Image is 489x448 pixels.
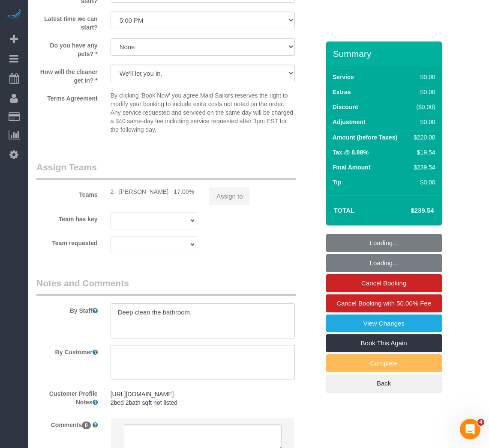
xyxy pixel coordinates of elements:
div: $0.00 [410,88,435,96]
label: Comments [30,418,104,429]
label: Terms Agreement [30,91,104,103]
label: Team requested [30,236,104,247]
label: Latest time we can start? [30,12,104,32]
a: View Changes [326,314,442,332]
label: Extras [333,88,351,96]
label: Service [333,73,354,81]
div: $220.00 [410,133,435,142]
label: Tax @ 8.88% [333,148,369,157]
div: ($0.00) [410,103,435,111]
h3: Summary [333,49,438,59]
label: Team has key [30,212,104,223]
label: Do you have any pets? * [30,38,104,58]
label: Customer Profile Notes [30,386,104,406]
div: $239.54 [410,163,435,172]
span: 4 [477,419,484,426]
strong: Total [334,207,355,214]
div: $0.00 [410,178,435,187]
a: Book This Again [326,334,442,352]
legend: Assign Teams [36,161,296,180]
div: $19.54 [410,148,435,157]
pre: [URL][DOMAIN_NAME] 2bed 2bath sqft not listed [111,390,295,407]
label: Final Amount [333,163,371,172]
label: Tip [333,178,342,187]
span: Cancel Booking with 50.00% Fee [336,300,431,307]
iframe: Intercom live chat [460,419,480,439]
label: How will the cleaner get in? * [30,65,104,85]
h4: $239.54 [385,207,434,214]
a: Back [326,374,442,392]
label: Teams [30,187,104,199]
legend: Notes and Comments [36,277,296,296]
label: Adjustment [333,118,366,126]
img: Automaid Logo [5,9,22,21]
label: By Customer [30,345,104,356]
div: $0.00 [410,73,435,81]
label: By Staff [30,303,104,315]
div: $0.00 [410,118,435,126]
div: 2 - [PERSON_NAME] - 17.00% [111,187,196,196]
label: Discount [333,103,358,111]
label: Amount (before Taxes) [333,133,397,142]
p: By clicking 'Book Now' you agree Maid Sailors reserves the right to modify your booking to includ... [111,91,295,134]
a: Cancel Booking [326,274,442,292]
span: 0 [82,421,91,429]
a: Cancel Booking with 50.00% Fee [326,294,442,312]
